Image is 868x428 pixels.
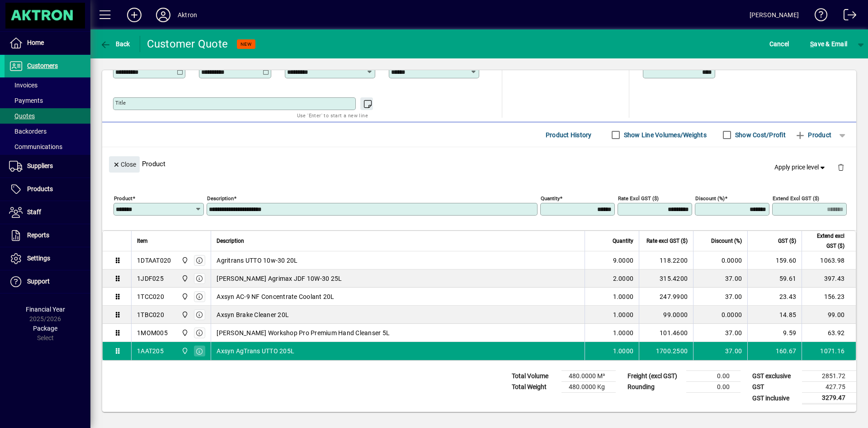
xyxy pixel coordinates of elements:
a: Suppliers [5,155,90,178]
span: 1.0000 [613,328,634,337]
div: Product [102,147,856,180]
mat-label: Description [207,195,234,202]
span: S [810,40,814,48]
span: Backorders [9,128,47,135]
td: 1063.98 [802,251,856,269]
span: Rate excl GST ($) [646,236,688,246]
span: 2.0000 [613,274,634,283]
td: 63.92 [802,324,856,342]
a: Quotes [5,108,90,124]
td: 0.00 [686,371,741,382]
span: Quotes [9,112,35,120]
td: Rounding [623,382,686,393]
td: 23.43 [747,288,802,306]
label: Show Line Volumes/Weights [622,130,707,139]
td: 37.00 [693,288,747,306]
span: Central [179,346,189,356]
span: 1.0000 [613,310,634,319]
td: 160.67 [747,342,802,360]
span: Axsyn AgTrans UTTO 205L [217,346,294,356]
button: Cancel [767,36,792,52]
td: 480.0000 Kg [561,382,616,393]
a: Payments [5,93,90,108]
td: GST exclusive [748,371,802,382]
div: 247.9900 [645,292,688,301]
span: Central [179,292,189,302]
span: Communications [9,143,62,150]
div: 1DTAAT020 [137,256,171,265]
a: Settings [5,247,90,270]
mat-hint: Use 'Enter' to start a new line [297,110,368,120]
button: Close [109,156,140,173]
td: 1071.16 [802,342,856,360]
td: 397.43 [802,269,856,288]
td: 2851.72 [802,371,856,382]
td: 159.60 [747,251,802,269]
span: Product History [546,128,592,142]
td: 0.0000 [693,306,747,324]
span: Settings [27,255,50,262]
span: Staff [27,208,41,216]
span: Description [217,236,244,246]
td: 14.85 [747,306,802,324]
app-page-header-button: Close [107,160,142,168]
span: Apply price level [774,163,827,172]
td: 3279.47 [802,393,856,404]
span: Discount (%) [711,236,742,246]
div: 1JDF025 [137,274,164,283]
button: Save & Email [806,36,852,52]
span: Extend excl GST ($) [807,231,844,251]
td: 9.59 [747,324,802,342]
a: Staff [5,201,90,224]
span: Central [179,328,189,338]
span: Reports [27,231,49,239]
button: Product History [542,127,595,143]
div: Aktron [178,8,197,22]
td: Total Weight [507,382,561,393]
app-page-header-button: Back [90,36,140,52]
span: Agritrans UTTO 10w-30 20L [217,256,297,265]
a: Home [5,32,90,54]
mat-label: Discount (%) [695,195,725,202]
div: 118.2200 [645,256,688,265]
button: Back [98,36,132,52]
span: Central [179,310,189,320]
span: Cancel [769,37,789,51]
td: 156.23 [802,288,856,306]
span: ave & Email [810,37,847,51]
a: Knowledge Base [808,2,828,31]
mat-label: Rate excl GST ($) [618,195,659,202]
span: Product [795,128,831,142]
a: Support [5,270,90,293]
span: Customers [27,62,58,69]
span: Invoices [9,82,38,89]
td: 480.0000 M³ [561,371,616,382]
a: Backorders [5,124,90,139]
span: Financial Year [26,306,65,313]
span: 9.0000 [613,256,634,265]
td: 59.61 [747,269,802,288]
div: 1TBC020 [137,310,164,319]
a: Reports [5,224,90,247]
button: Profile [149,7,178,23]
span: 1.0000 [613,346,634,356]
mat-label: Extend excl GST ($) [773,195,819,202]
span: Suppliers [27,162,53,169]
mat-label: Product [114,195,132,202]
mat-label: Quantity [541,195,560,202]
td: 37.00 [693,324,747,342]
span: [PERSON_NAME] Workshop Pro Premium Hand Cleanser 5L [217,328,390,337]
app-page-header-button: Delete [830,163,852,171]
div: 1TCC020 [137,292,164,301]
button: Apply price level [771,159,830,176]
span: Central [179,274,189,284]
td: 427.75 [802,382,856,393]
a: Communications [5,139,90,154]
span: Support [27,278,50,285]
span: Payments [9,97,43,104]
a: Invoices [5,77,90,93]
span: Package [33,325,57,332]
div: 315.4200 [645,274,688,283]
div: 99.0000 [645,310,688,319]
span: Central [179,255,189,265]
